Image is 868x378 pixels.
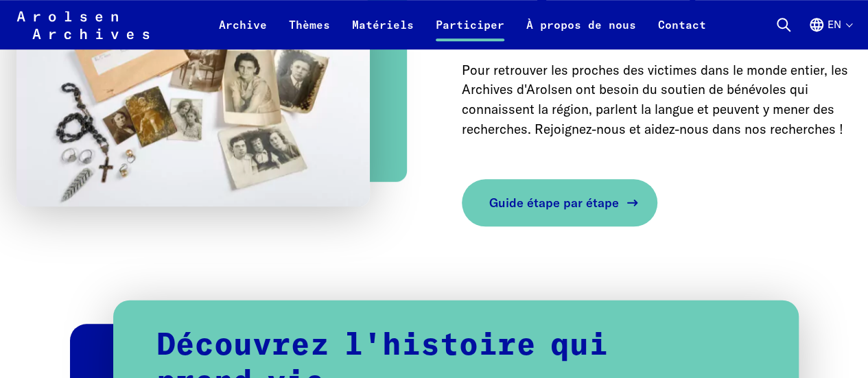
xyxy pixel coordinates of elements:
[489,195,619,211] font: Guide étape par étape
[828,18,841,31] font: en
[436,18,504,32] font: Participer
[462,62,848,137] font: Pour retrouver les proches des victimes dans le monde entier, les Archives d'Arolsen ont besoin d...
[341,16,425,49] a: Matériels
[515,16,647,49] a: À propos de nous
[526,18,636,32] font: À propos de nous
[658,18,706,32] font: Contact
[208,16,278,49] a: Archive
[289,18,330,32] font: Thèmes
[219,18,267,32] font: Archive
[208,8,717,41] nav: Primaire
[647,16,717,49] a: Contact
[352,18,414,32] font: Matériels
[808,16,852,49] button: Anglais, sélection de la langue
[462,179,657,226] a: Guide étape par étape
[425,16,515,49] a: Participer
[278,16,341,49] a: Thèmes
